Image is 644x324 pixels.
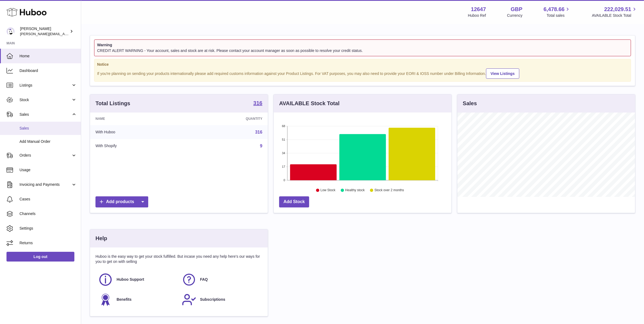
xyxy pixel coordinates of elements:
span: Total sales [547,13,571,18]
text: Stock over 2 months [374,189,404,192]
strong: 316 [253,100,262,106]
strong: Warning [97,42,628,48]
span: Sales [19,112,71,117]
text: 51 [282,138,285,141]
span: Returns [19,240,77,246]
span: Listings [19,83,71,88]
a: 222,029.51 AVAILABLE Stock Total [592,6,638,18]
th: Name [90,113,186,125]
span: Benefits [117,297,131,302]
span: Invoicing and Payments [19,182,71,187]
span: 6,478.66 [544,6,565,13]
span: Usage [19,167,77,173]
div: If you're planning on sending your products internationally please add required customs informati... [97,68,628,79]
text: 68 [282,125,285,128]
td: With Huboo [90,125,186,139]
div: CREDIT ALERT WARNING - Your account, sales and stock are at risk. Please contact your account man... [97,48,628,53]
strong: 12647 [471,6,486,13]
span: Cases [19,197,77,202]
h3: Total Listings [95,100,130,107]
a: 9 [260,144,262,148]
a: Subscriptions [182,292,260,307]
span: FAQ [200,277,208,282]
span: Orders [19,153,71,158]
div: Huboo Ref [468,13,486,18]
h3: Help [95,235,107,242]
div: [PERSON_NAME] [20,26,69,37]
strong: Notice [97,62,628,67]
h3: AVAILABLE Stock Total [279,100,339,107]
span: [PERSON_NAME][EMAIL_ADDRESS][PERSON_NAME][DOMAIN_NAME] [20,32,137,36]
span: Add Manual Order [19,139,77,144]
span: Home [19,54,77,59]
a: View Listings [486,68,519,79]
strong: GBP [511,6,522,13]
td: With Shopify [90,139,186,153]
span: Stock [19,97,71,103]
span: Settings [19,226,77,231]
a: 316 [255,130,262,134]
h3: Sales [463,100,477,107]
a: Benefits [98,292,176,307]
img: peter@pinter.co.uk [6,27,15,35]
span: Dashboard [19,68,77,73]
a: Add products [95,196,148,207]
text: Healthy stock [345,189,365,192]
a: Add Stock [279,196,309,207]
a: 6,478.66 Total sales [544,6,571,18]
text: Low Stock [321,189,336,192]
text: 34 [282,152,285,155]
th: Quantity [186,113,268,125]
span: Sales [19,126,77,131]
a: 316 [253,100,262,107]
a: FAQ [182,272,260,287]
span: 222,029.51 [604,6,631,13]
text: 0 [283,179,285,182]
span: AVAILABLE Stock Total [592,13,638,18]
div: Currency [507,13,523,18]
span: Subscriptions [200,297,225,302]
span: Channels [19,211,77,216]
span: Huboo Support [117,277,144,282]
a: Huboo Support [98,272,176,287]
a: Log out [6,252,74,262]
p: Huboo is the easy way to get your stock fulfilled. But incase you need any help here's our ways f... [95,254,262,264]
text: 17 [282,165,285,168]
